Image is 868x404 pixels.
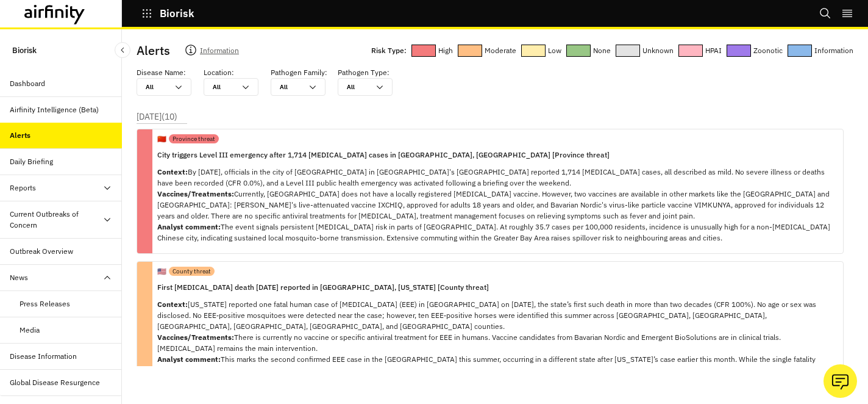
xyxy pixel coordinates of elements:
p: [DATE] ( 10 ) [137,110,177,123]
p: High [438,44,453,57]
button: Close Sidebar [115,42,130,58]
p: By [DATE], officials in the city of [GEOGRAPHIC_DATA] in [GEOGRAPHIC_DATA]'s [GEOGRAPHIC_DATA] re... [157,167,833,243]
div: Reports [10,182,36,193]
p: Risk Type: [371,44,407,57]
div: News [10,272,28,283]
div: Daily Briefing [10,156,53,167]
p: First [MEDICAL_DATA] death [DATE] reported in [GEOGRAPHIC_DATA], [US_STATE] [County threat] [157,281,833,294]
strong: Vaccines/Treatments: [157,333,234,342]
div: Global Disease Resurgence [10,377,100,388]
p: Information [814,44,853,57]
p: 🇨🇳 [157,134,166,145]
div: Media [20,325,40,336]
p: Zoonotic [753,44,783,57]
div: Dashboard [10,78,45,89]
p: Location : [204,67,234,78]
p: HPAI [705,44,722,57]
p: Alerts [137,41,170,60]
p: Biorisk [12,39,37,61]
p: Low [548,44,561,57]
strong: Analyst comment: [157,222,221,231]
div: Current Outbreaks of Concern [10,209,102,231]
p: Disease Name : [137,67,186,78]
strong: Vaccines/Treatments: [157,189,234,198]
p: Biorisk [160,8,194,19]
p: County threat [173,267,211,276]
p: Pathogen Family : [271,67,327,78]
div: Outbreak Overview [10,246,73,257]
p: Unknown [642,44,674,57]
p: [US_STATE] reported one fatal human case of [MEDICAL_DATA] (EEE) in [GEOGRAPHIC_DATA] on [DATE], ... [157,299,833,398]
button: Ask our analysts [824,364,857,398]
p: None [593,44,611,57]
div: Airfinity Intelligence (Beta) [10,104,99,115]
div: Alerts [10,130,30,141]
div: Disease Information [10,351,77,362]
p: Moderate [485,44,516,57]
p: Pathogen Type : [338,67,390,78]
strong: Context: [157,300,188,309]
p: City triggers Level III emergency after 1,714 [MEDICAL_DATA] cases in [GEOGRAPHIC_DATA], [GEOGRAP... [157,148,833,162]
p: Information [200,44,239,61]
div: Press Releases [20,298,70,309]
strong: Analyst comment: [157,355,221,364]
strong: Context: [157,167,188,176]
p: Province threat [173,134,215,143]
button: Search [819,3,831,24]
button: Biorisk [141,3,194,24]
p: 🇺🇸 [157,266,166,277]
